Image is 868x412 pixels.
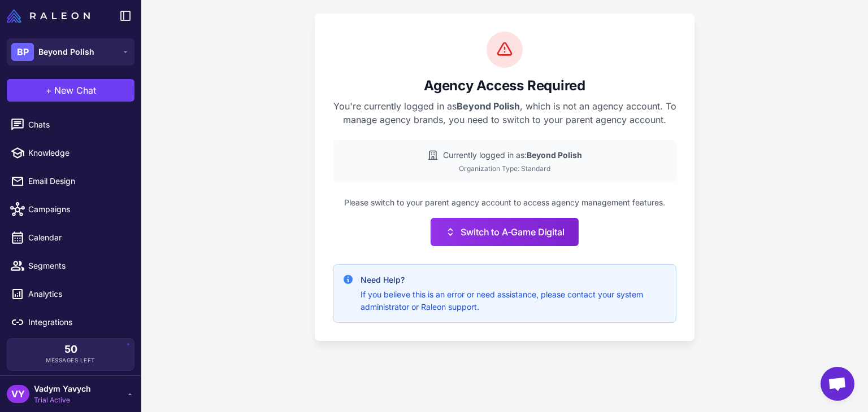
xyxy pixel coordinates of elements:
span: Chats [28,119,128,131]
span: Calendar [28,231,128,244]
a: Chats [5,113,137,137]
span: Vadym Yavych [34,383,91,395]
strong: Beyond Polish [527,150,582,160]
a: Integrations [5,310,137,334]
a: Segments [5,254,137,278]
span: Currently logged in as: [443,149,582,161]
button: BPBeyond Polish [7,38,134,65]
span: Email Design [28,175,128,187]
button: Switch to A-Game Digital [431,218,578,246]
span: Campaigns [28,203,128,216]
span: Messages Left [46,356,96,365]
p: If you believe this is an error or need assistance, please contact your system administrator or R... [361,288,667,313]
span: Beyond Polish [38,46,94,58]
span: New Chat [54,84,96,97]
a: Knowledge [5,141,137,165]
h2: Agency Access Required [333,77,676,95]
p: You're currently logged in as , which is not an agency account. To manage agency brands, you need... [333,99,676,126]
a: Email Design [5,169,137,193]
div: BP [11,43,34,61]
span: + [46,84,52,97]
a: Analytics [5,282,137,306]
strong: Beyond Polish [457,100,520,112]
span: 50 [64,344,77,354]
span: Trial Active [34,395,91,405]
span: Knowledge [28,147,128,159]
a: Calendar [5,226,137,249]
div: VY [7,385,29,403]
h4: Need Help? [361,274,667,286]
p: Please switch to your parent agency account to access agency management features. [333,196,676,209]
img: Raleon Logo [7,9,90,23]
div: Open chat [821,367,854,401]
div: Organization Type: Standard [342,164,667,174]
a: Raleon Logo [7,9,94,23]
a: Campaigns [5,198,137,221]
button: +New Chat [7,79,134,102]
span: Integrations [28,316,128,328]
span: Segments [28,260,128,272]
span: Analytics [28,288,128,300]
